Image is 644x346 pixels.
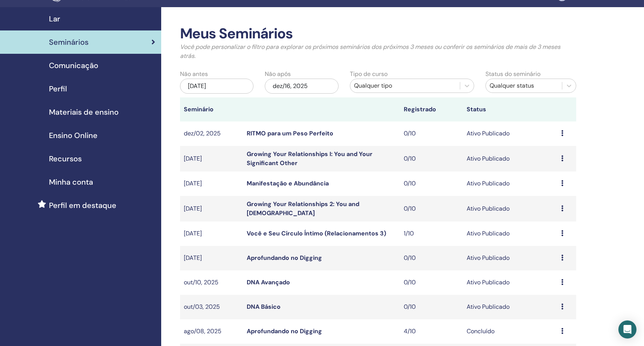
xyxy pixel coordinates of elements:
a: DNA Avançado [247,278,290,286]
td: [DATE] [180,146,243,171]
span: Lar [49,13,60,24]
td: Ativo Publicado [463,246,557,270]
span: Recursos [49,153,82,164]
a: Aprofundando no Digging [247,254,322,262]
a: Growing Your Relationships 2: You and [DEMOGRAPHIC_DATA] [247,200,359,217]
td: Concluído [463,319,557,344]
th: Registrado [400,97,463,121]
div: Qualquer status [490,81,558,90]
td: out/10, 2025 [180,270,243,295]
label: Não após [265,70,291,79]
span: Minha conta [49,176,93,188]
td: 0/10 [400,295,463,319]
th: Status [463,97,557,121]
td: Ativo Publicado [463,196,557,222]
div: Open Intercom Messenger [618,320,636,338]
span: Materiais de ensino [49,106,119,118]
a: Manifestação e Abundância [247,179,329,187]
span: Comunicação [49,60,98,71]
td: 1/10 [400,222,463,246]
td: 0/10 [400,246,463,270]
a: Você e Seu Círculo Íntimo (Relacionamentos 3) [247,229,386,237]
a: Aprofundando no Digging [247,327,322,335]
td: Ativo Publicado [463,171,557,196]
td: [DATE] [180,171,243,196]
span: Perfil [49,83,67,94]
td: Ativo Publicado [463,146,557,171]
td: out/03, 2025 [180,295,243,319]
td: 0/10 [400,270,463,295]
td: 0/10 [400,171,463,196]
label: Status do seminário [485,70,540,79]
td: ago/08, 2025 [180,319,243,344]
td: Ativo Publicado [463,295,557,319]
a: DNA Básico [247,303,281,311]
td: [DATE] [180,246,243,270]
label: Não antes [180,70,208,79]
td: Ativo Publicado [463,222,557,246]
td: 0/10 [400,146,463,171]
span: Ensino Online [49,130,98,141]
td: Ativo Publicado [463,121,557,146]
span: Perfil em destaque [49,200,116,211]
label: Tipo de curso [350,70,388,79]
td: 0/10 [400,121,463,146]
td: dez/02, 2025 [180,121,243,146]
a: Growing Your Relationships I: You and Your Significant Other [247,150,372,167]
p: Você pode personalizar o filtro para explorar os próximos seminários dos próximos 3 meses ou conf... [180,42,577,61]
h2: Meus Seminários [180,25,577,42]
td: 0/10 [400,196,463,222]
td: 4/10 [400,319,463,344]
div: Qualquer tipo [354,81,456,90]
span: Seminários [49,36,89,48]
td: [DATE] [180,222,243,246]
div: dez/16, 2025 [265,79,339,94]
td: [DATE] [180,196,243,222]
td: Ativo Publicado [463,270,557,295]
a: RITMO para um Peso Perfeito [247,129,333,137]
th: Seminário [180,97,243,121]
div: [DATE] [180,79,254,94]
